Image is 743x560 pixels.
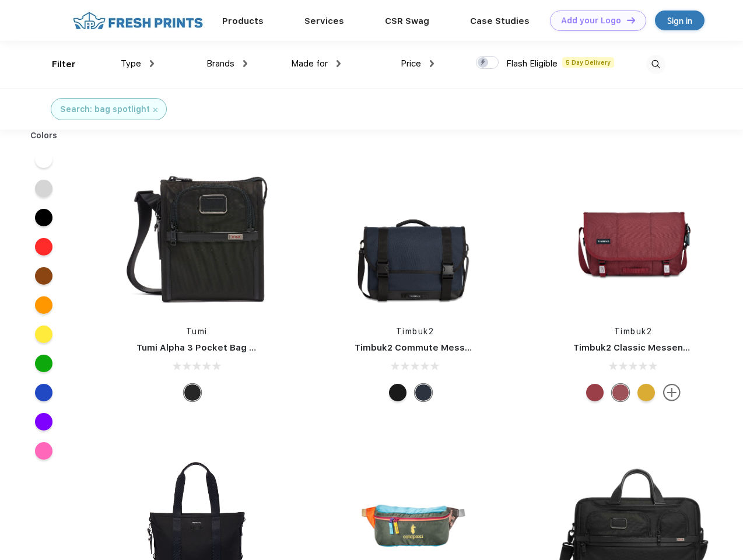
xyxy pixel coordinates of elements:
div: Search: bag spotlight [60,103,150,116]
div: Eco Nautical [415,384,432,401]
a: Products [222,16,264,26]
a: Timbuk2 [396,327,434,336]
a: Timbuk2 Commute Messenger Bag [355,342,511,353]
div: Eco Collegiate Red [612,384,629,401]
img: func=resize&h=266 [337,159,492,314]
img: dropdown.png [430,60,434,67]
img: filter_cancel.svg [153,108,157,112]
img: func=resize&h=266 [556,159,711,314]
img: dropdown.png [150,60,154,67]
div: Eco Amber [637,384,655,401]
div: Sign in [667,14,692,27]
img: DT [627,17,635,23]
a: Sign in [655,10,705,30]
span: Flash Eligible [506,58,558,69]
a: Timbuk2 [614,327,653,336]
a: Timbuk2 Classic Messenger Bag [573,342,718,353]
img: more.svg [663,384,681,401]
div: Add your Logo [561,16,621,26]
img: desktop_search.svg [646,55,665,74]
a: Tumi [186,327,208,336]
span: Price [401,58,421,69]
div: Black [184,384,201,401]
div: Colors [22,129,66,142]
span: Brands [206,58,234,69]
span: Type [121,58,141,69]
img: dropdown.png [243,60,247,67]
span: 5 Day Delivery [562,57,614,68]
div: Eco Bookish [586,384,604,401]
a: Tumi Alpha 3 Pocket Bag Small [136,342,273,353]
img: fo%20logo%202.webp [69,10,206,31]
img: func=resize&h=266 [119,159,274,314]
img: dropdown.png [337,60,341,67]
div: Eco Black [389,384,406,401]
span: Made for [291,58,328,69]
div: Filter [52,58,76,71]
